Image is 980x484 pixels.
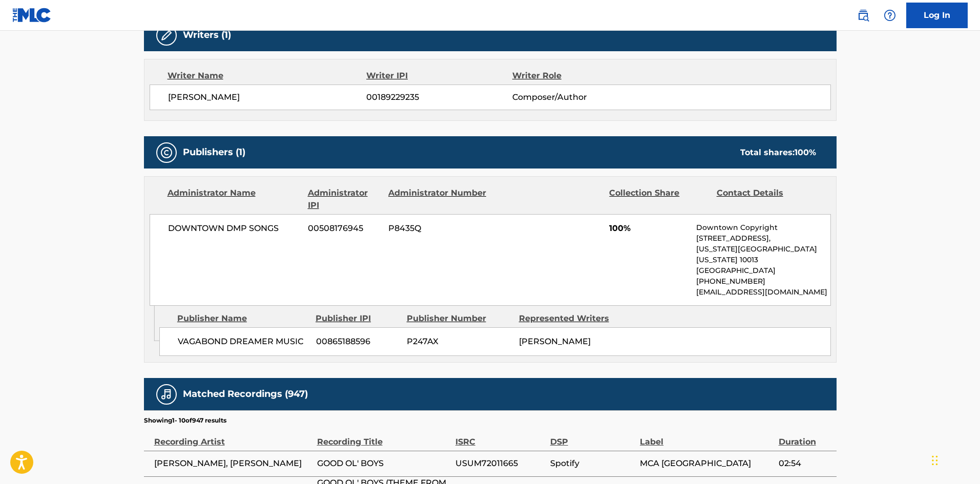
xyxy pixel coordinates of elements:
[388,187,488,212] div: Administrator Number
[183,388,308,400] h5: Matched Recordings (947)
[316,335,399,348] span: 00865188596
[932,445,938,476] div: Drag
[366,70,512,82] div: Writer IPI
[160,146,173,159] img: Publishers
[779,457,831,470] span: 02:54
[366,91,512,103] span: 00189229235
[857,9,869,22] img: search
[317,457,450,470] span: GOOD OL' BOYS
[154,457,312,470] span: [PERSON_NAME], [PERSON_NAME]
[717,187,816,212] div: Contact Details
[929,435,980,484] iframe: Chat Widget
[779,425,831,448] div: Duration
[168,70,367,82] div: Writer Name
[168,91,367,103] span: [PERSON_NAME]
[512,91,645,103] span: Composer/Author
[455,457,545,470] span: USUM72011665
[880,5,900,26] div: Help
[168,222,301,235] span: DOWNTOWN DMP SONGS
[550,457,635,470] span: Spotify
[308,187,381,212] div: Administrator IPI
[640,425,773,448] div: Label
[407,312,511,325] div: Publisher Number
[519,312,623,325] div: Represented Writers
[160,388,173,401] img: Matched Recordings
[696,276,830,287] p: [PHONE_NUMBER]
[795,148,816,157] span: 100 %
[550,425,635,448] div: DSP
[316,312,399,325] div: Publisher IPI
[696,233,830,244] p: [STREET_ADDRESS],
[519,336,591,346] span: [PERSON_NAME]
[609,222,689,235] span: 100%
[696,265,830,276] p: [GEOGRAPHIC_DATA]
[609,187,708,212] div: Collection Share
[154,425,312,448] div: Recording Artist
[308,222,381,235] span: 00508176945
[696,244,830,265] p: [US_STATE][GEOGRAPHIC_DATA][US_STATE] 10013
[178,335,308,348] span: VAGABOND DREAMER MUSIC
[144,416,226,425] p: Showing 1 - 10 of 947 results
[168,187,300,212] div: Administrator Name
[740,146,816,159] div: Total shares:
[177,312,308,325] div: Publisher Name
[696,287,830,298] p: [EMAIL_ADDRESS][DOMAIN_NAME]
[455,425,545,448] div: ISRC
[884,9,896,22] img: help
[183,29,231,41] h5: Writers (1)
[407,335,511,348] span: P247AX
[388,222,488,235] span: P8435Q
[183,146,245,158] h5: Publishers (1)
[906,3,968,28] a: Log In
[853,5,873,26] a: Public Search
[512,70,645,82] div: Writer Role
[640,457,773,470] span: MCA [GEOGRAPHIC_DATA]
[317,425,450,448] div: Recording Title
[696,222,830,233] p: Downtown Copyright
[160,29,173,41] img: Writers
[12,8,52,23] img: MLC Logo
